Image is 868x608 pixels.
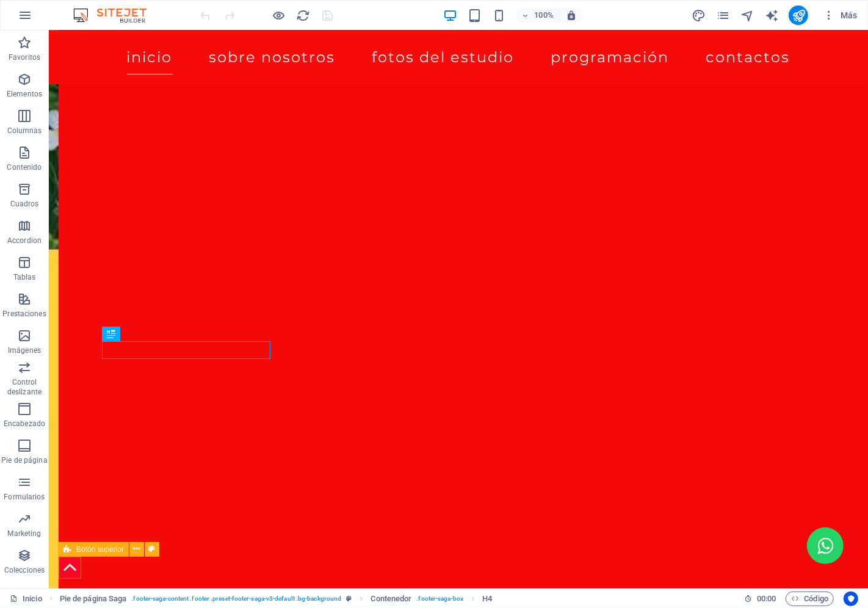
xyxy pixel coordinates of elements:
[2,309,46,319] p: Prestaciones
[534,8,554,23] h6: 100%
[7,529,41,538] p: Marketing
[7,89,42,99] p: Elementos
[10,199,39,209] p: Cuadros
[4,419,45,429] p: Encabezado
[482,592,492,606] span: Haz clic para seleccionar y doble clic para editar
[13,272,36,282] p: Tablas
[789,5,808,25] button: publish
[566,10,577,21] i: Al redimensionar, ajustar el nivel de zoom automáticamente para ajustarse al dispositivo elegido.
[791,592,828,606] span: Código
[740,8,754,23] button: navigator
[60,592,493,606] nav: breadcrumb
[70,8,162,23] img: Editor Logo
[7,236,42,245] p: Accordion
[757,592,776,606] span: 00 00
[691,8,706,23] button: design
[740,9,754,23] i: Navegador
[131,592,341,606] span: . footer-saga-content .footer .preset-footer-saga-v3-default .bg-background
[818,5,863,25] button: Más
[792,9,806,23] i: Publicar
[297,9,311,23] i: Volver a cargar página
[4,492,45,502] p: Formularios
[296,8,311,23] button: reload
[60,592,127,606] span: Haz clic para seleccionar y doble clic para editar
[4,565,45,575] p: Colecciones
[8,346,41,355] p: Imágenes
[516,8,559,23] button: 100%
[744,592,776,606] h6: Tiempo de la sesión
[76,546,124,553] span: Botón superior
[765,9,779,23] i: AI Writer
[823,9,858,21] span: Más
[10,592,42,606] a: Haz clic para cancelar la selección y doble clic para abrir páginas
[764,8,779,23] button: text_generator
[765,594,767,603] span: :
[716,9,730,23] i: Páginas (Ctrl+Alt+S)
[371,592,412,606] span: Haz clic para seleccionar y doble clic para editar
[7,126,42,136] p: Columnas
[416,592,463,606] span: . footer-saga-box
[844,592,858,606] button: Usercentrics
[346,595,352,602] i: Este elemento es un preajuste personalizable
[692,9,706,23] i: Diseño (Ctrl+Alt+Y)
[786,592,834,606] button: Código
[1,455,47,465] p: Pie de página
[272,8,286,23] button: Haz clic para salir del modo de previsualización y seguir editando
[9,52,40,62] p: Favoritos
[7,162,42,172] p: Contenido
[715,8,730,23] button: pages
